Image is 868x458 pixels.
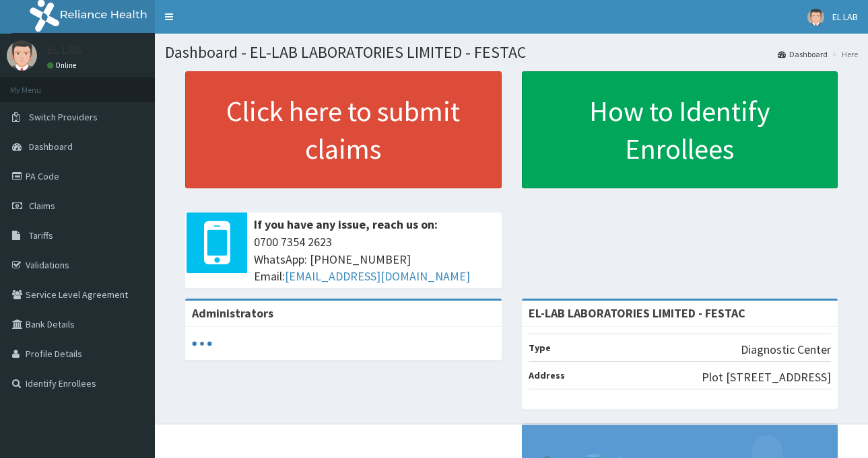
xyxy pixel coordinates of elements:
img: User Image [7,40,37,71]
li: Here [829,48,858,60]
p: EL LAB [47,44,82,56]
p: Diagnostic Center [741,341,831,358]
b: Administrators [192,305,273,321]
a: Click here to submit claims [185,71,502,188]
span: Switch Providers [29,111,98,123]
b: If you have any issue, reach us on: [254,217,438,232]
svg: audio-loading [192,334,212,354]
b: Type [529,342,551,354]
b: Address [529,369,565,381]
strong: EL-LAB LABORATORIES LIMITED - FESTAC [529,305,745,321]
a: [EMAIL_ADDRESS][DOMAIN_NAME] [285,268,470,284]
img: User Image [807,9,824,26]
span: 0700 7354 2623 WhatsApp: [PHONE_NUMBER] Email: [254,233,495,285]
p: Plot [STREET_ADDRESS] [702,369,831,386]
span: Tariffs [29,229,53,241]
a: Dashboard [778,48,828,60]
a: How to Identify Enrollees [522,71,838,188]
a: Online [47,61,79,70]
h1: Dashboard - EL-LAB LABORATORIES LIMITED - FESTAC [165,44,858,61]
span: EL LAB [832,11,858,23]
span: Claims [29,200,55,212]
span: Dashboard [29,141,73,153]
